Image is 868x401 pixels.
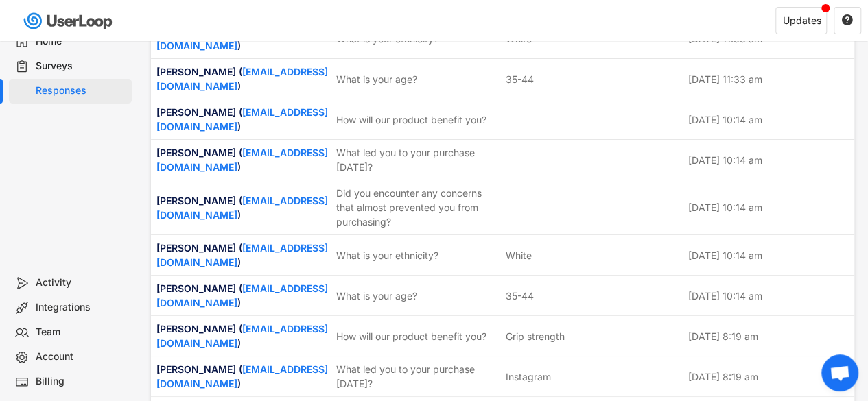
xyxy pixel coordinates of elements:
[688,248,849,263] div: [DATE] 10:14 am
[156,363,328,389] a: [EMAIL_ADDRESS][DOMAIN_NAME]
[156,105,328,134] div: [PERSON_NAME] ( )
[688,112,849,127] div: [DATE] 10:14 am
[688,200,849,215] div: [DATE] 10:14 am
[36,35,126,48] div: Home
[156,362,328,391] div: [PERSON_NAME] ( )
[36,375,126,388] div: Billing
[36,84,126,97] div: Responses
[156,242,328,268] a: [EMAIL_ADDRESS][DOMAIN_NAME]
[336,112,497,127] div: How will our product benefit you?
[505,369,550,384] div: Instagram
[336,248,497,263] div: What is your ethnicity?
[821,354,858,391] a: Open chat
[505,72,533,86] div: 35-44
[156,106,328,132] a: [EMAIL_ADDRESS][DOMAIN_NAME]
[156,66,328,92] a: [EMAIL_ADDRESS][DOMAIN_NAME]
[36,276,126,289] div: Activity
[156,323,328,349] a: [EMAIL_ADDRESS][DOMAIN_NAME]
[36,326,126,339] div: Team
[36,60,126,73] div: Surveys
[505,289,533,303] div: 35-44
[336,186,497,229] div: Did you encounter any concerns that almost prevented you from purchasing?
[156,145,328,174] div: [PERSON_NAME] ( )
[688,72,849,86] div: [DATE] 11:33 am
[156,195,328,221] a: [EMAIL_ADDRESS][DOMAIN_NAME]
[156,282,328,308] a: [EMAIL_ADDRESS][DOMAIN_NAME]
[688,329,849,343] div: [DATE] 8:19 am
[688,369,849,384] div: [DATE] 8:19 am
[783,16,821,25] div: Updates
[688,289,849,303] div: [DATE] 10:14 am
[336,145,497,174] div: What led you to your purchase [DATE]?
[842,14,853,26] text: 
[156,64,328,93] div: [PERSON_NAME] ( )
[36,350,126,363] div: Account
[21,7,117,35] img: userloop-logo-01.svg
[336,362,497,391] div: What led you to your purchase [DATE]?
[336,289,497,303] div: What is your age?
[156,321,328,350] div: [PERSON_NAME] ( )
[841,14,854,27] button: 
[688,153,849,167] div: [DATE] 10:14 am
[336,329,497,343] div: How will our product benefit you?
[36,301,126,314] div: Integrations
[156,147,328,173] a: [EMAIL_ADDRESS][DOMAIN_NAME]
[156,241,328,269] div: [PERSON_NAME] ( )
[336,72,497,86] div: What is your age?
[156,281,328,310] div: [PERSON_NAME] ( )
[505,248,531,263] div: White
[156,193,328,222] div: [PERSON_NAME] ( )
[505,329,564,343] div: Grip strength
